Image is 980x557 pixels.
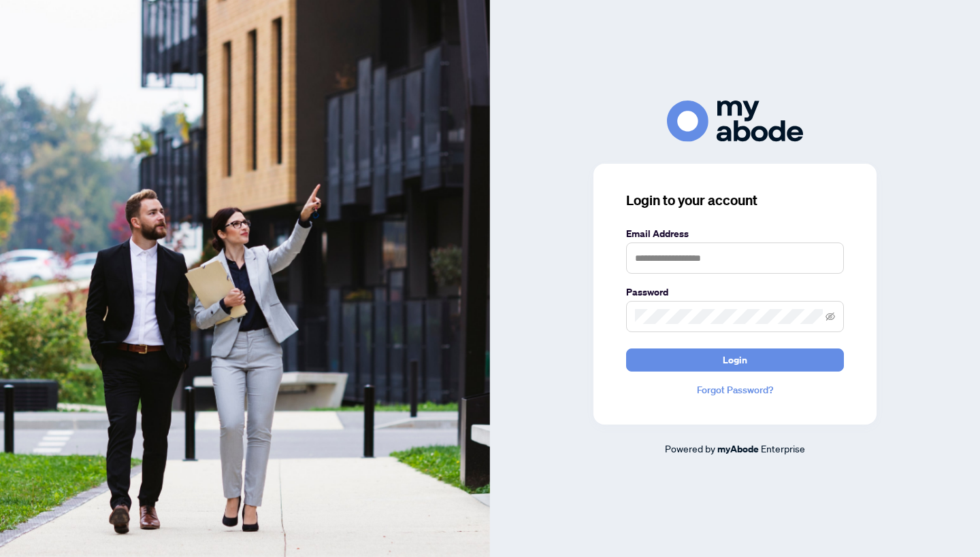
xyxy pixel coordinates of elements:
a: myAbode [717,442,759,456]
span: Login [723,349,747,371]
button: Login [626,348,844,372]
img: ma-logo [667,101,803,142]
h3: Login to your account [626,191,844,210]
label: Password [626,285,844,300]
span: eye-invisible [826,312,835,321]
span: Powered by [665,442,715,454]
span: Enterprise [761,442,805,454]
label: Email Address [626,226,844,241]
a: Forgot Password? [626,382,844,397]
